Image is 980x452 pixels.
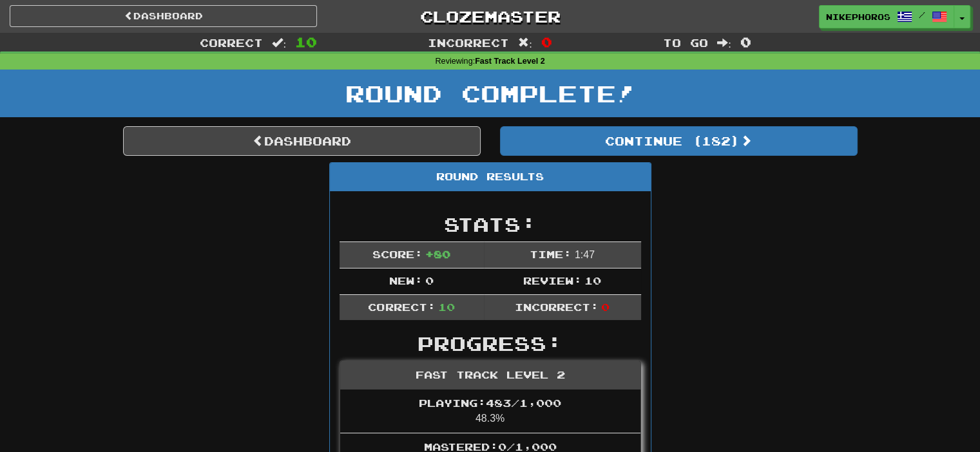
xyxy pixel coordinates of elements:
span: / [919,10,925,19]
h2: Progress: [340,333,641,354]
span: Correct [200,36,263,49]
span: : [518,37,532,48]
span: 0 [740,34,751,50]
span: 1 : 47 [575,249,595,260]
span: : [272,37,286,48]
a: Dashboard [10,5,317,27]
li: 48.3% [340,390,640,433]
span: Incorrect [428,36,509,49]
a: Dashboard [123,126,481,156]
span: Correct: [368,301,435,313]
h1: Round Complete! [5,80,975,106]
span: New: [389,274,423,287]
h2: Stats: [340,214,641,235]
span: Nikephoros [826,11,890,23]
strong: Fast Track Level 2 [475,57,545,66]
a: Nikephoros / [819,5,954,28]
span: 0 [425,274,434,287]
span: 0 [541,34,552,50]
a: Clozemaster [336,5,644,28]
span: To go [663,36,708,49]
span: + 80 [425,248,450,260]
span: 10 [438,301,455,313]
span: Playing: 483 / 1,000 [419,397,561,409]
span: Incorrect: [515,301,599,313]
span: 0 [601,301,610,313]
span: : [717,37,731,48]
div: Fast Track Level 2 [340,361,640,390]
button: Continue (182) [500,126,858,156]
div: Round Results [330,163,651,191]
span: Review: [523,274,582,287]
span: 10 [584,274,601,287]
span: Score: [372,248,423,260]
span: Time: [530,248,572,260]
span: 10 [295,34,317,50]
